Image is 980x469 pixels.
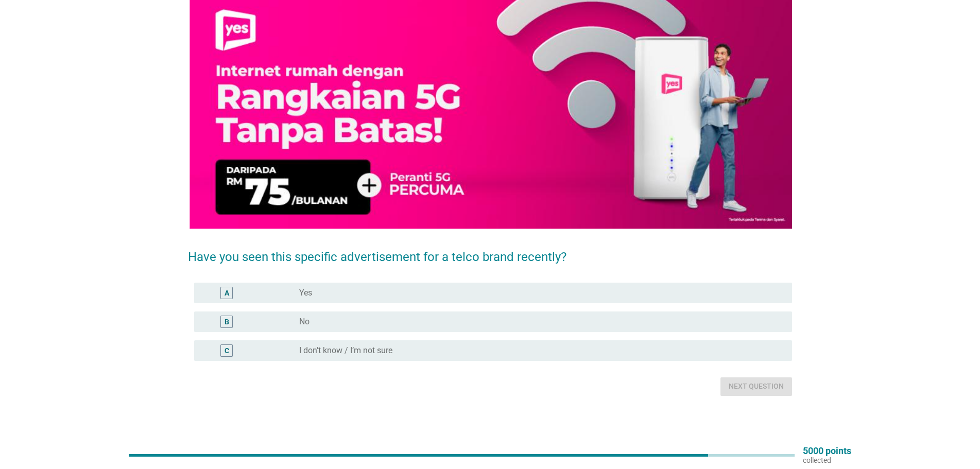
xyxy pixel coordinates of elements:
div: A [225,287,229,298]
label: Yes [299,288,312,298]
h2: Have you seen this specific advertisement for a telco brand recently? [188,237,792,266]
p: 5000 points [803,446,851,456]
p: collected [803,456,851,465]
label: I don’t know / I’m not sure [299,345,392,356]
div: C [225,345,229,356]
div: B [225,316,229,327]
label: No [299,317,310,327]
